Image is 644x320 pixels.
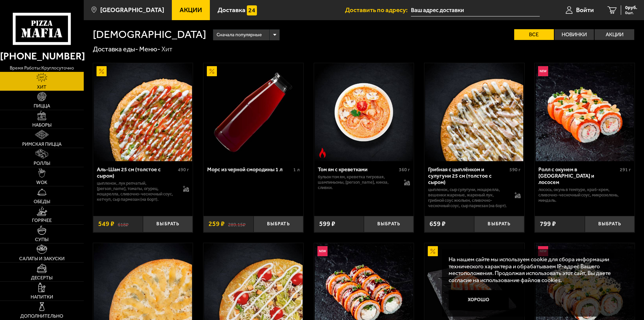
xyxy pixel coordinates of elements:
button: Выбрать [143,216,193,232]
button: Выбрать [254,216,303,232]
img: Аль-Шам 25 см (толстое с сыром) [94,63,192,161]
span: 659 ₽ [429,221,446,227]
a: Грибная с цыплёнком и сулугуни 25 см (толстое с сыром) [424,63,524,161]
div: Ролл с окунем в [GEOGRAPHIC_DATA] и лососем [538,166,618,185]
a: НовинкаРолл с окунем в темпуре и лососем [535,63,635,161]
a: Острое блюдоТом ям с креветками [314,63,414,161]
a: Доставка еды- [93,45,138,53]
button: Выбрать [364,216,414,232]
span: Салаты и закуски [19,257,65,261]
input: Ваш адрес доставки [411,4,540,16]
a: АкционныйМорс из черной смородины 1 л [203,63,303,161]
span: WOK [36,180,47,185]
img: Грибная с цыплёнком и сулугуни 25 см (толстое с сыром) [425,63,523,161]
span: Наборы [32,123,51,128]
img: Новинка [538,246,548,256]
span: 259 ₽ [209,221,225,227]
span: 799 ₽ [540,221,556,227]
span: 0 руб. [625,5,637,10]
span: Акции [180,7,202,13]
span: Напитки [31,295,53,300]
button: Выбрать [474,216,524,232]
span: Десерты [31,276,52,280]
img: Острое блюдо [317,148,328,158]
img: Акционный [97,66,107,76]
img: Акционный [428,246,438,256]
p: бульон том ям, креветка тигровая, шампиньоны, [PERSON_NAME], кинза, сливки. [318,174,397,190]
button: Выбрать [585,216,635,232]
p: цыпленок, лук репчатый, [PERSON_NAME], томаты, огурец, моцарелла, сливочно-чесночный соус, кетчуп... [97,181,177,202]
span: 291 г [620,167,631,173]
span: 590 г [509,167,521,173]
span: Римская пицца [22,142,62,147]
a: АкционныйАль-Шам 25 см (толстое с сыром) [93,63,193,161]
h1: [DEMOGRAPHIC_DATA] [93,29,206,40]
div: Морс из черной смородины 1 л [207,166,292,173]
p: На нашем сайте мы используем cookie для сбора информации технического характера и обрабатываем IP... [449,256,624,284]
span: Обеды [34,199,50,204]
label: Все [514,29,554,40]
span: Доставка [218,7,245,13]
span: Сначала популярные [217,29,262,41]
img: Новинка [538,66,548,76]
s: 618 ₽ [118,221,128,227]
div: Том ям с креветками [318,166,397,173]
div: Аль-Шам 25 см (толстое с сыром) [97,166,177,179]
div: Грибная с цыплёнком и сулугуни 25 см (толстое с сыром) [428,166,508,185]
s: 289.15 ₽ [228,221,245,227]
div: Хит [161,45,173,54]
span: Супы [35,237,48,242]
span: 549 ₽ [98,221,114,227]
span: [GEOGRAPHIC_DATA] [100,7,164,13]
span: 1 л [293,167,300,173]
span: Дополнительно [20,314,63,319]
span: 490 г [178,167,189,173]
label: Акции [595,29,634,40]
p: лосось, окунь в темпуре, краб-крем, сливочно-чесночный соус, микрозелень, миндаль. [538,187,631,203]
span: 599 ₽ [319,221,335,227]
img: Новинка [317,246,328,256]
span: Пицца [34,104,50,108]
span: 0 шт. [625,11,637,15]
span: Роллы [34,161,50,166]
img: Морс из черной смородины 1 л [204,63,302,161]
span: Доставить по адресу: [345,7,411,13]
span: Войти [576,7,594,13]
a: Меню- [139,45,160,53]
img: 15daf4d41897b9f0e9f617042186c801.svg [247,5,257,15]
span: 360 г [399,167,410,173]
span: Горячее [32,218,52,223]
img: Том ям с креветками [315,63,413,161]
p: цыпленок, сыр сулугуни, моцарелла, вешенки жареные, жареный лук, грибной соус Жюльен, сливочно-че... [428,187,508,209]
img: Ролл с окунем в темпуре и лососем [536,63,634,161]
button: Хорошо [449,290,509,310]
label: Новинки [555,29,594,40]
span: Хит [37,85,46,90]
img: Акционный [207,66,217,76]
